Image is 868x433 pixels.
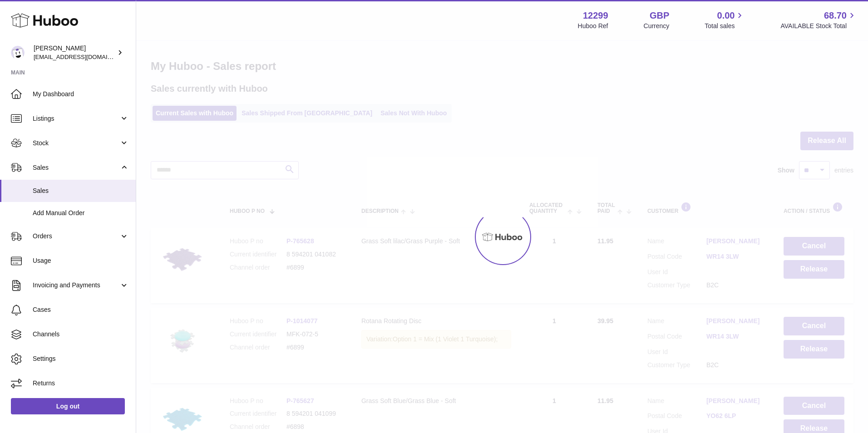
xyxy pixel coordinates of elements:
[33,163,119,172] span: Sales
[33,232,119,241] span: Orders
[11,46,25,59] img: internalAdmin-12299@internal.huboo.com
[33,114,119,123] span: Listings
[33,187,129,195] span: Sales
[33,305,129,314] span: Cases
[33,209,129,217] span: Add Manual Order
[780,10,857,30] a: 68.70 AVAILABLE Stock Total
[33,139,119,148] span: Stock
[705,10,745,30] a: 0.00 Total sales
[33,330,129,339] span: Channels
[717,10,735,22] span: 0.00
[780,22,857,30] span: AVAILABLE Stock Total
[824,10,847,22] span: 68.70
[33,379,129,388] span: Returns
[33,281,119,290] span: Invoicing and Payments
[34,53,133,60] span: [EMAIL_ADDRESS][DOMAIN_NAME]
[34,44,115,61] div: [PERSON_NAME]
[33,90,129,98] span: My Dashboard
[650,10,669,22] strong: GBP
[644,22,670,30] div: Currency
[33,256,129,265] span: Usage
[578,22,608,30] div: Huboo Ref
[705,22,745,30] span: Total sales
[33,354,129,363] span: Settings
[11,398,125,414] a: Log out
[583,10,608,22] strong: 12299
